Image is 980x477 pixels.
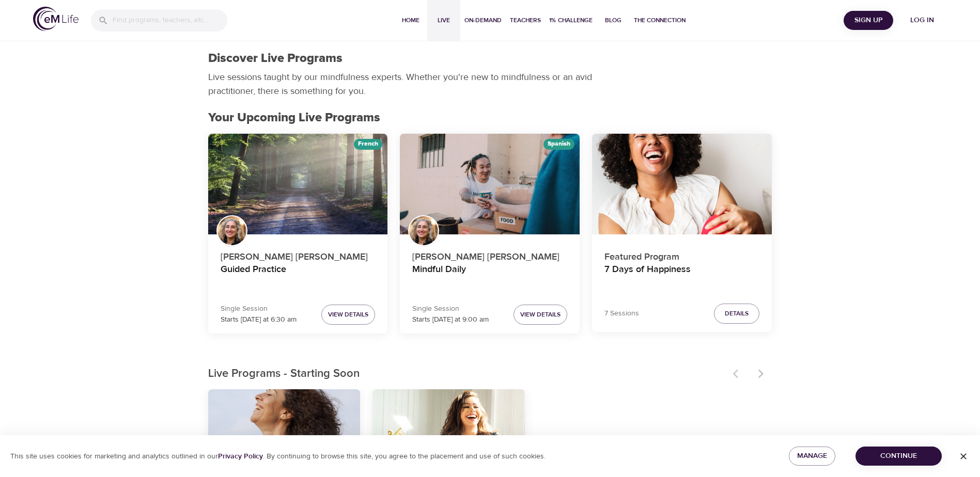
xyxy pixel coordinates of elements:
span: Live [431,15,456,26]
span: 1% Challenge [549,15,593,26]
button: Details [714,304,759,324]
p: Starts [DATE] at 6:30 am [221,314,297,325]
button: Manage [789,447,835,466]
span: On-Demand [464,15,502,26]
p: Single Session [221,304,297,314]
h4: Guided Practice [221,264,376,289]
input: Find programs, teachers, etc... [113,9,227,31]
span: Blog [601,15,626,26]
button: Guided Practice [208,134,388,235]
span: View Details [328,309,368,320]
span: Manage [797,450,827,463]
a: Privacy Policy [218,452,263,461]
p: 7 Sessions [604,308,639,319]
button: View Details [321,305,375,325]
span: Teachers [510,15,541,26]
p: Featured Program [604,246,759,264]
p: Live Programs - Starting Soon [208,365,727,383]
button: Mindful Daily [400,134,580,235]
p: Starts [DATE] at 9:00 am [412,314,489,325]
span: Log in [901,14,943,27]
img: logo [33,7,79,31]
h1: Discover Live Programs [208,51,343,66]
span: Sign Up [848,14,889,27]
p: Live sessions taught by our mindfulness experts. Whether you're new to mindfulness or an avid pra... [208,70,596,98]
span: Continue [864,450,934,463]
button: View Details [514,305,567,325]
button: Thoughts are Not Facts [208,389,361,475]
h4: 7 Days of Happiness [604,264,759,289]
span: The Connection [634,15,686,26]
button: Sign Up [844,11,893,30]
h2: Your Upcoming Live Programs [208,110,772,125]
div: The episodes in this programs will be in Spanish [543,139,574,150]
h4: Mindful Daily [412,264,567,289]
button: Continue [855,447,942,466]
div: French [354,139,382,150]
p: Single Session [412,304,489,314]
span: View Details [520,309,561,320]
button: Log in [897,11,947,30]
span: Details [725,308,749,319]
span: Home [398,15,423,26]
p: [PERSON_NAME] [PERSON_NAME] [412,246,567,264]
p: [PERSON_NAME] [PERSON_NAME] [221,246,376,264]
button: 7 Days of Happiness [592,134,772,235]
button: Skills to Thrive in Anxious Times [372,389,525,475]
